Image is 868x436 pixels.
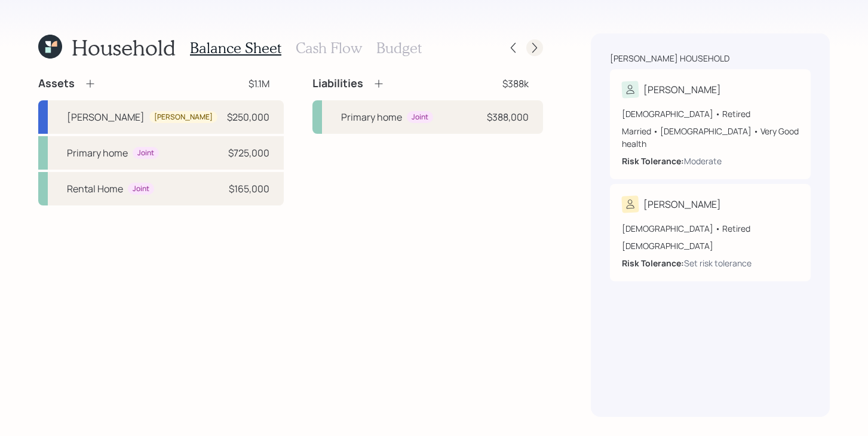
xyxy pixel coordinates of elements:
[67,110,145,124] div: [PERSON_NAME]
[296,39,362,57] h3: Cash Flow
[622,257,684,269] b: Risk Tolerance:
[67,146,128,160] div: Primary home
[502,76,529,91] div: $388k
[249,76,269,91] div: $1.1M
[341,110,402,124] div: Primary home
[643,197,721,211] div: [PERSON_NAME]
[487,110,529,124] div: $388,000
[684,257,752,269] div: Set risk tolerance
[133,184,149,194] div: Joint
[190,39,281,57] h3: Balance Sheet
[227,110,269,124] div: $250,000
[412,112,428,122] div: Joint
[622,108,799,120] div: [DEMOGRAPHIC_DATA] • Retired
[38,77,75,90] h4: Assets
[622,240,799,252] div: [DEMOGRAPHIC_DATA]
[643,82,721,97] div: [PERSON_NAME]
[622,222,799,235] div: [DEMOGRAPHIC_DATA] • Retired
[72,35,176,60] h1: Household
[312,77,363,90] h4: Liabilities
[684,155,722,167] div: Moderate
[622,125,799,150] div: Married • [DEMOGRAPHIC_DATA] • Very Good health
[229,182,269,196] div: $165,000
[67,182,123,196] div: Rental Home
[376,39,422,57] h3: Budget
[137,148,154,158] div: Joint
[154,112,213,122] div: [PERSON_NAME]
[610,53,729,65] div: [PERSON_NAME] household
[228,146,269,160] div: $725,000
[622,155,684,167] b: Risk Tolerance:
